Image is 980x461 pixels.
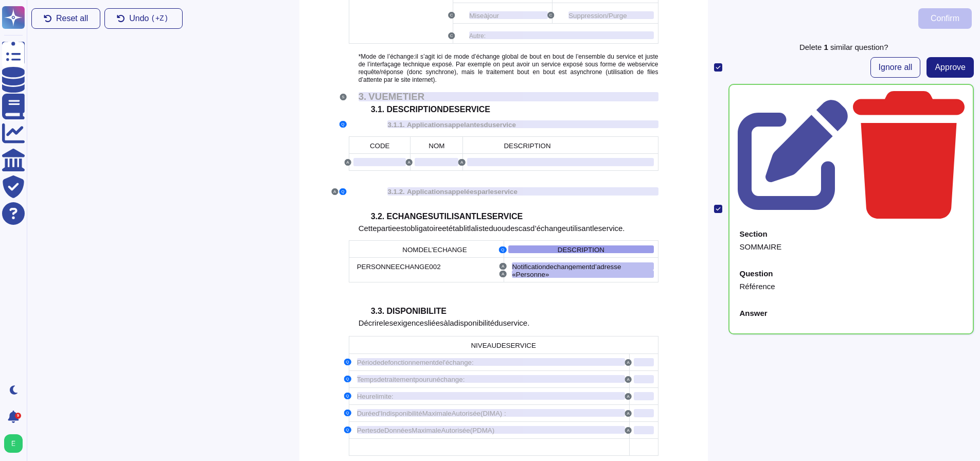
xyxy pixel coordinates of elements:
[469,224,475,233] span: la
[414,53,415,60] span: :
[530,224,566,233] span: d’échange
[395,263,429,271] span: ECHANGE
[428,318,444,327] span: liées
[406,224,442,233] span: obligatoire
[418,246,428,254] span: DE
[384,427,412,434] span: Données
[443,105,454,114] span: DE
[442,359,472,366] span: l'échange
[625,359,632,366] button: A
[377,376,385,383] span: de
[931,14,959,23] span: Confirm
[489,224,497,233] span: du
[344,359,351,365] button: Q
[740,281,963,292] div: Référence
[357,393,376,400] span: Heure
[454,318,494,327] span: disponibilité
[463,376,465,383] span: :
[879,63,913,72] span: Ignore all
[402,246,418,254] span: NOM
[2,432,30,455] button: user
[429,263,440,271] span: 002
[387,188,404,196] span: 3.1.2.
[370,142,390,150] span: CODE
[386,307,446,315] span: DISPONIBILITE
[500,271,506,277] button: A
[376,410,422,417] span: d'Indisponibilité
[497,224,506,233] span: ou
[512,271,515,278] span: «
[452,410,480,417] span: Autorisée
[15,413,21,419] div: 9
[344,159,351,166] button: A
[388,359,435,366] span: fonctionnement
[500,263,506,270] button: A
[129,14,170,23] span: Undo
[435,359,443,366] span: de
[344,393,351,399] button: Q
[598,224,625,233] span: service.
[554,263,591,271] span: changement
[4,434,23,453] img: user
[488,188,494,196] span: le
[475,224,489,233] span: liste
[480,410,506,417] span: (DIMA) :
[339,121,346,128] button: Q
[381,359,388,366] span: de
[926,57,974,78] button: Approve
[437,376,463,383] span: échange
[625,376,632,383] button: A
[393,318,428,327] span: exigences
[870,57,921,78] button: Ignore all
[371,105,385,114] span: 3.1.
[149,15,171,22] kbd: ( +Z)
[407,121,448,129] span: Applications
[377,224,396,233] span: partie
[558,246,604,254] span: DESCRIPTION
[412,427,441,434] span: Maximale
[383,318,393,327] span: les
[492,121,516,129] span: service
[104,8,183,29] button: Undo(+Z)
[433,212,476,221] span: UTILISANT
[359,53,658,83] span: il s’agit ici de mode d’échange global de bout en bout de l’ensemble du service et juste de l’int...
[357,376,377,383] span: Temps
[740,270,773,277] div: Question
[512,263,546,271] span: Notification
[406,159,413,166] button: A
[506,224,519,233] span: des
[458,159,465,166] button: A
[386,212,433,221] span: ECHANGES
[371,212,385,221] span: 3.2.
[592,224,598,233] span: le
[357,427,377,434] span: Pertes
[331,188,338,195] button: A
[357,263,396,271] span: PERSONNE
[449,224,469,233] span: établit
[799,43,888,51] div: Delete similar question ?
[935,63,966,72] span: Approve
[740,230,768,238] div: Section
[519,224,530,233] span: cas
[441,427,470,434] span: Autorisée
[472,359,474,366] span: :
[407,188,448,196] span: Applications
[477,188,488,196] span: par
[388,91,424,102] span: METIER
[344,410,351,416] button: Q
[499,246,506,253] button: Q
[339,188,346,195] button: Q
[471,342,496,349] span: NIVEAU
[371,307,385,315] span: 3.3.
[422,410,452,417] span: Maximale
[484,121,492,129] span: du
[415,376,429,383] span: pour
[470,427,494,434] span: (PDMA)
[494,188,518,196] span: service
[359,224,377,233] span: Cette
[448,188,477,196] span: appelées
[494,318,503,327] span: du
[368,91,388,102] span: VUE
[566,224,592,233] span: utilisant
[56,14,88,23] span: Reset all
